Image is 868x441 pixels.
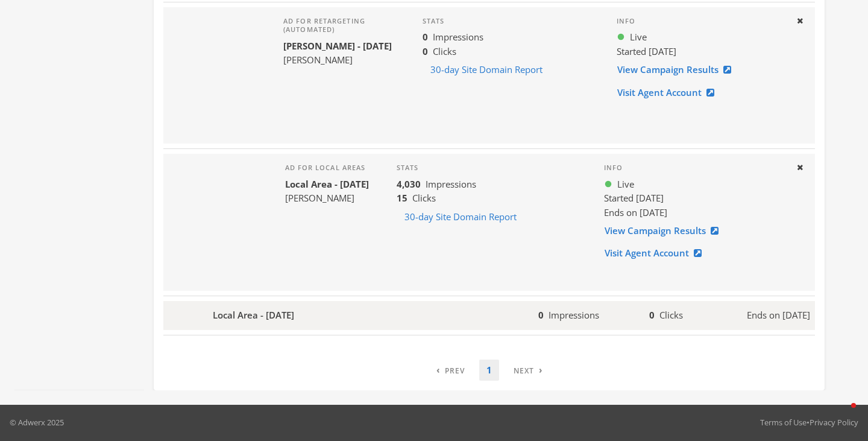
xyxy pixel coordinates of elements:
[760,416,858,428] div: •
[810,417,858,428] a: Privacy Policy
[429,360,550,381] nav: pagination
[617,17,786,25] h4: Info
[649,309,655,321] b: 0
[397,178,421,190] b: 4,030
[538,309,544,321] b: 0
[397,206,524,228] button: 30-day Site Domain Report
[163,301,815,330] button: Local Area - [DATE]0Impressions0ClicksEnds on [DATE]
[630,30,647,44] span: Live
[604,163,787,172] h4: Info
[659,309,683,321] span: Clicks
[747,308,810,322] span: Ends on [DATE]
[423,45,428,57] b: 0
[397,192,407,204] b: 15
[283,53,403,67] div: [PERSON_NAME]
[283,40,392,52] b: [PERSON_NAME] - [DATE]
[285,178,369,190] b: Local Area - [DATE]
[423,59,550,81] button: 30-day Site Domain Report
[285,191,369,205] div: [PERSON_NAME]
[604,206,667,218] span: Ends on [DATE]
[423,31,428,43] b: 0
[617,177,634,191] span: Live
[412,192,436,204] span: Clicks
[760,417,807,428] a: Terms of Use
[423,17,597,25] h4: Stats
[10,416,64,428] p: © Adwerx 2025
[433,45,456,57] span: Clicks
[213,308,294,322] b: Local Area - [DATE]
[549,309,599,321] span: Impressions
[617,59,739,81] a: View Campaign Results
[433,31,483,43] span: Impressions
[397,163,585,172] h4: Stats
[479,360,499,381] a: 1
[604,242,709,264] a: Visit Agent Account
[604,220,726,242] a: View Campaign Results
[426,178,476,190] span: Impressions
[604,191,787,205] div: Started [DATE]
[285,163,369,172] h4: Ad for local areas
[617,45,786,59] div: Started [DATE]
[283,17,403,34] h4: Ad for retargeting (automated)
[827,400,856,429] iframe: Intercom live chat
[617,81,722,104] a: Visit Agent Account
